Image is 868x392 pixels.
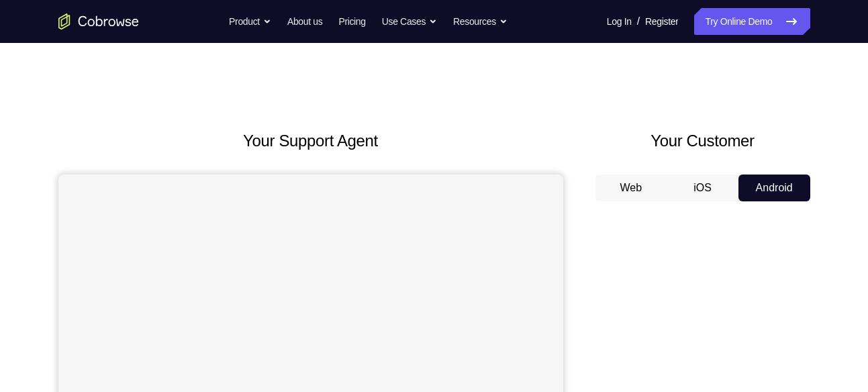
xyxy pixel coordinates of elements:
button: Web [595,175,667,201]
a: Try Online Demo [694,8,810,35]
h2: Your Support Agent [58,129,563,153]
a: Pricing [338,8,365,35]
a: Register [645,8,678,35]
a: Go to the home page [58,13,139,30]
button: Resources [453,8,508,35]
a: About us [287,8,322,35]
button: Product [229,8,271,35]
button: iOS [667,175,738,201]
button: Use Cases [382,8,437,35]
a: Log In [607,8,632,35]
h2: Your Customer [595,129,810,153]
span: / [637,13,640,30]
button: Android [738,175,810,201]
